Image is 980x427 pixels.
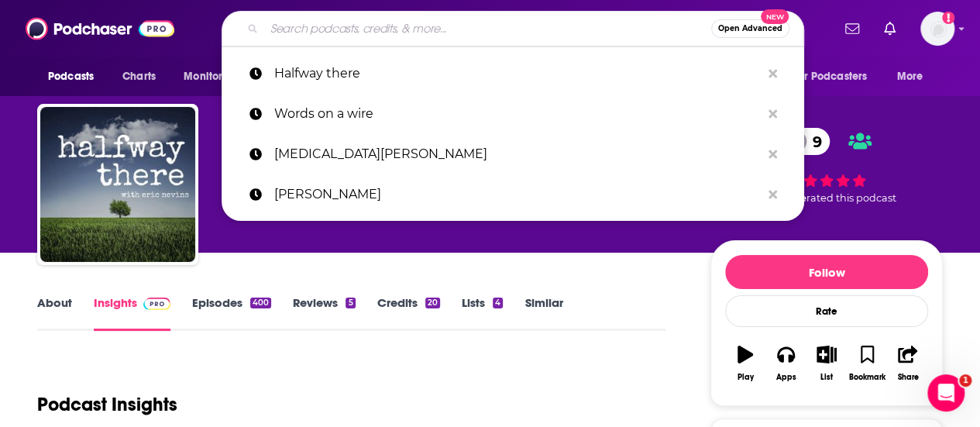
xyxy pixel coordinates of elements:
span: Charts [122,66,156,88]
div: Apps [776,373,796,382]
span: Open Advanced [718,25,782,33]
a: Words on a wire [222,94,804,134]
div: Rate [725,295,928,327]
a: [PERSON_NAME] [222,174,804,215]
a: Show notifications dropdown [839,15,865,42]
div: Play [738,373,754,382]
button: Play [725,336,765,391]
span: rated this podcast [806,192,896,204]
button: Apps [765,336,806,391]
span: More [897,66,923,88]
div: 20 [425,298,440,308]
img: User Profile [920,12,954,46]
button: open menu [782,62,889,91]
img: Podchaser Pro [143,298,170,310]
img: Halfway There [40,107,195,262]
p: Rachel Hollis [274,174,761,215]
a: InsightsPodchaser Pro [94,295,170,331]
a: 9 [782,128,830,155]
button: Follow [725,255,928,289]
div: Share [897,373,918,382]
iframe: Intercom live chat [927,374,965,412]
a: Lists4 [462,295,503,331]
span: 9 [797,128,830,155]
div: 400 [250,298,271,308]
a: Credits20 [377,295,440,331]
a: Similar [524,295,562,331]
button: Bookmark [847,336,887,391]
p: Alli Worthington [274,134,761,174]
svg: Add a profile image [942,12,954,24]
a: Episodes400 [192,295,271,331]
div: 9 11 peoplerated this podcast [710,118,943,214]
p: Words on a wire [274,94,761,134]
a: [MEDICAL_DATA][PERSON_NAME] [222,134,804,174]
div: Search podcasts, credits, & more... [222,11,804,46]
button: Show profile menu [920,12,954,46]
button: open menu [37,62,114,91]
button: Share [888,336,928,391]
img: Podchaser - Follow, Share and Rate Podcasts [26,14,174,43]
span: Podcasts [48,66,94,88]
div: 4 [493,298,503,308]
div: Bookmark [849,373,885,382]
span: For Podcasters [793,66,867,88]
button: List [806,336,847,391]
span: New [761,9,789,24]
span: Logged in as LBraverman [920,12,954,46]
h1: Podcast Insights [37,393,177,416]
div: List [820,373,833,382]
a: About [37,295,72,331]
a: Halfway there [222,53,804,94]
a: Charts [112,62,165,91]
input: Search podcasts, credits, & more... [264,16,711,41]
div: 5 [346,298,355,308]
button: Open AdvancedNew [711,19,789,38]
button: open menu [886,62,943,91]
a: Reviews5 [293,295,355,331]
a: Show notifications dropdown [878,15,902,42]
span: 1 [959,374,971,387]
button: open menu [173,62,259,91]
span: Monitoring [184,66,239,88]
p: Halfway there [274,53,761,94]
